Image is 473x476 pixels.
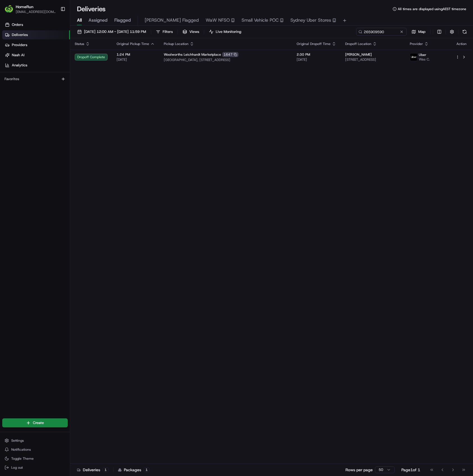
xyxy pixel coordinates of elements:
[2,418,68,427] button: Create
[77,4,106,13] h1: Deliveries
[153,28,175,36] button: Filters
[33,420,44,425] span: Create
[345,52,372,57] span: [PERSON_NAME]
[2,455,68,463] button: Toggle Theme
[345,42,371,46] span: Dropoff Location
[461,28,469,36] button: Refresh
[11,456,34,461] span: Toggle Theme
[164,52,221,57] span: Woolworths Leichhardt Marketplace
[419,53,426,57] span: Uber
[409,28,428,36] button: Map
[145,17,199,24] span: [PERSON_NAME] Flagged
[419,57,430,62] span: Was C.
[77,17,82,24] span: All
[2,75,68,84] div: Favorites
[345,467,373,473] p: Rows per page
[2,437,68,445] button: Settings
[2,51,70,60] a: Nash AI
[356,28,407,36] input: Type to search
[2,446,68,454] button: Notifications
[2,61,70,70] a: Analytics
[297,42,331,46] span: Original Dropoff Time
[117,57,155,62] span: [DATE]
[206,28,244,36] button: Live Monitoring
[163,29,173,34] span: Filters
[12,22,23,27] span: Orders
[180,28,202,36] button: Views
[401,467,420,473] div: Page 1 of 1
[222,52,238,57] div: 1647
[4,4,13,13] img: HomeRun
[2,464,68,472] button: Log out
[410,42,423,46] span: Provider
[2,2,58,16] button: HomeRunHomeRun[EMAIL_ADDRESS][DOMAIN_NAME]
[16,4,33,10] button: HomeRun
[2,30,70,39] a: Deliveries
[189,29,199,34] span: Views
[164,58,288,62] span: [GEOGRAPHIC_DATA], [STREET_ADDRESS]
[290,17,331,24] span: Sydney Uber Stores
[11,438,24,443] span: Settings
[206,17,230,24] span: WaW NFSO
[12,53,24,58] span: Nash AI
[75,42,84,46] span: Status
[418,29,426,34] span: Map
[144,467,150,472] div: 1
[297,52,336,57] span: 2:30 PM
[117,52,155,57] span: 1:24 PM
[11,447,31,452] span: Notifications
[398,7,466,11] span: All times are displayed using AEST timezone
[164,42,188,46] span: Pickup Location
[75,28,149,36] button: [DATE] 12:00 AM - [DATE] 11:59 PM
[297,57,336,62] span: [DATE]
[2,20,70,29] a: Orders
[77,467,109,473] div: Deliveries
[103,467,109,472] div: 1
[117,42,149,46] span: Original Pickup Time
[114,17,131,24] span: Flagged
[345,57,401,62] span: [STREET_ADDRESS]
[84,29,146,34] span: [DATE] 12:00 AM - [DATE] 11:59 PM
[11,465,23,470] span: Log out
[12,42,27,48] span: Providers
[12,32,28,37] span: Deliveries
[16,10,56,14] button: [EMAIL_ADDRESS][DOMAIN_NAME]
[242,17,279,24] span: Small Vehicle POC
[216,29,241,34] span: Live Monitoring
[88,17,108,24] span: Assigned
[2,40,70,49] a: Providers
[118,467,150,473] div: Packages
[410,53,417,61] img: uber-new-logo.jpeg
[12,63,27,68] span: Analytics
[456,42,467,46] div: Action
